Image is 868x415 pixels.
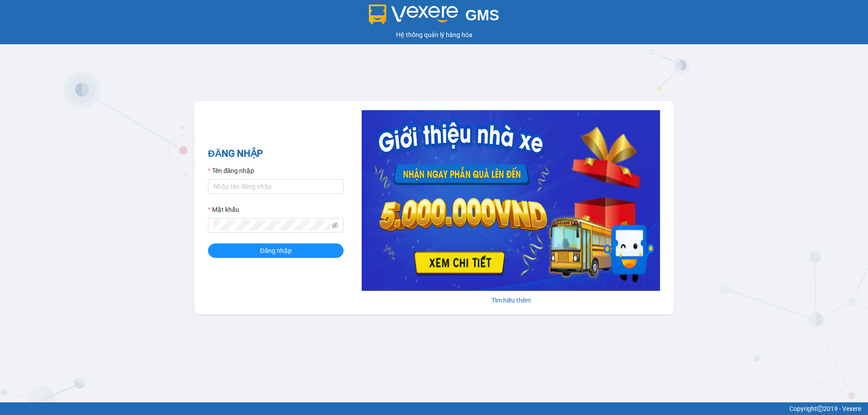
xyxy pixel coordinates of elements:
span: GMS [465,7,499,23]
span: eye-invisible [332,222,338,228]
label: Tên đăng nhập [208,166,254,176]
span: Đăng nhập [260,246,292,256]
span: copyright [817,406,823,412]
input: Tên đăng nhập [208,179,344,194]
label: Mật khẩu [208,205,239,214]
img: logo 2 [369,5,458,24]
div: Tìm hiểu thêm [362,295,660,305]
div: Hệ thống quản lý hàng hóa [2,30,866,40]
input: Mật khẩu [213,220,330,230]
div: Copyright 2019 - Vexere [7,404,861,414]
h2: ĐĂNG NHẬP [208,146,344,161]
button: Đăng nhập [208,243,344,258]
img: banner-0 [362,110,660,291]
a: GMS [369,14,500,21]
